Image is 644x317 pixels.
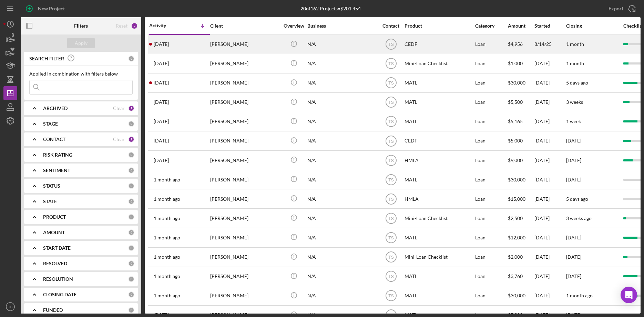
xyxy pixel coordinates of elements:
[43,183,60,189] b: STATUS
[210,112,279,131] div: [PERSON_NAME]
[154,41,169,47] time: 2025-08-27 19:38
[508,55,534,73] div: $1,000
[405,248,473,266] div: Mini-Loan Checklist
[475,35,507,53] div: Loan
[475,170,507,189] div: Loan
[149,23,180,28] div: Activity
[43,137,65,142] b: CONTACT
[405,209,473,227] div: Mini-Loan Checklist
[508,132,534,150] div: $5,000
[508,228,534,247] div: $12,000
[43,106,68,111] b: ARCHIVED
[405,132,473,150] div: CEDF
[508,267,534,286] div: $3,760
[307,287,376,305] div: N/A
[307,132,376,150] div: N/A
[508,287,534,305] div: $30,000
[128,167,134,174] div: 0
[566,118,581,124] time: 1 week
[128,245,134,251] div: 0
[475,267,507,286] div: Loan
[210,287,279,305] div: [PERSON_NAME]
[388,236,393,240] text: TS
[534,74,565,92] div: [DATE]
[566,60,584,66] time: 1 month
[475,93,507,111] div: Loan
[128,260,134,267] div: 0
[300,6,361,11] div: 20 of 162 Projects • $201,454
[388,100,393,105] text: TS
[508,151,534,169] div: $9,000
[534,248,565,266] div: [DATE]
[281,23,307,29] div: Overview
[43,276,73,282] b: RESOLUTION
[566,157,581,163] time: [DATE]
[405,151,473,169] div: HMLA
[405,112,473,131] div: MATL
[8,305,12,309] text: TS
[566,215,592,221] time: 3 weeks ago
[307,23,376,29] div: Business
[113,106,125,111] div: Clear
[566,41,584,47] time: 1 month
[43,307,63,313] b: FUNDED
[307,209,376,227] div: N/A
[210,228,279,247] div: [PERSON_NAME]
[508,23,534,29] div: Amount
[405,287,473,305] div: MATL
[154,138,169,143] time: 2025-08-04 23:25
[508,170,534,189] div: $30,000
[475,23,507,29] div: Category
[43,292,76,297] b: CLOSING DATE
[534,190,565,208] div: [DATE]
[475,112,507,131] div: Loan
[566,235,581,240] time: [DATE]
[388,274,393,279] text: TS
[534,209,565,227] div: [DATE]
[388,119,393,124] text: TS
[131,22,138,29] div: 2
[154,254,180,260] time: 2025-07-21 18:06
[475,151,507,169] div: Loan
[154,216,180,221] time: 2025-07-25 20:15
[475,287,507,305] div: Loan
[128,214,134,220] div: 0
[566,23,618,29] div: Closing
[405,23,473,29] div: Product
[128,56,134,62] div: 0
[508,248,534,266] div: $2,000
[307,93,376,111] div: N/A
[534,55,565,73] div: [DATE]
[307,151,376,169] div: N/A
[154,99,169,105] time: 2025-08-21 19:31
[405,93,473,111] div: MATL
[534,23,565,29] div: Started
[210,74,279,92] div: [PERSON_NAME]
[154,235,180,240] time: 2025-07-22 14:14
[534,35,565,53] div: 8/14/25
[508,112,534,131] div: $5,165
[21,2,72,16] button: New Project
[128,307,134,313] div: 0
[154,61,169,66] time: 2025-08-27 14:45
[210,132,279,150] div: [PERSON_NAME]
[307,248,376,266] div: N/A
[43,214,66,220] b: PRODUCT
[475,55,507,73] div: Loan
[113,137,125,142] div: Clear
[154,80,169,86] time: 2025-08-22 22:04
[388,42,393,47] text: TS
[534,287,565,305] div: [DATE]
[154,158,169,163] time: 2025-07-31 18:14
[475,209,507,227] div: Loan
[388,61,393,66] text: TS
[405,228,473,247] div: MATL
[534,267,565,286] div: [DATE]
[405,170,473,189] div: MATL
[210,190,279,208] div: [PERSON_NAME]
[405,267,473,286] div: MATL
[116,23,127,29] div: Reset
[534,93,565,111] div: [DATE]
[534,112,565,131] div: [DATE]
[210,35,279,53] div: [PERSON_NAME]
